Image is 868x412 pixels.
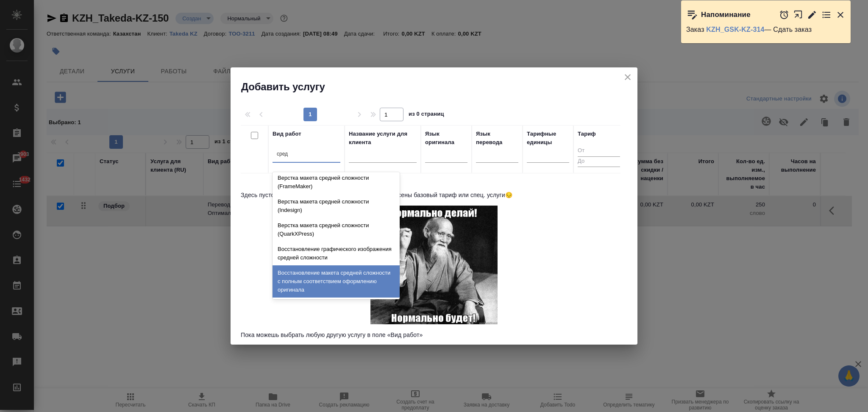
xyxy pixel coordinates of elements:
div: Верстка макета средней сложности (QuarkXPress) [273,218,400,242]
p: Пока можешь выбрать любую другую услугу в поле «Вид работ» [241,328,627,341]
p: Здесь пусто, потому что в договоре клиента еще не внесены базовый тариф или спец. услуги [241,189,627,201]
button: Закрыть [835,10,846,20]
input: До [578,156,620,167]
p: Напоминание [701,11,751,19]
button: Открыть в новой вкладке [793,6,803,24]
div: Тарифные единицы [527,130,569,147]
button: Отложить [779,10,789,20]
button: Редактировать [807,10,817,20]
div: Тариф [578,130,596,138]
a: KZH_GSK-KZ-314 [706,26,764,33]
span: из 0 страниц [409,109,444,121]
p: Заказ — Сдать заказ [686,25,846,34]
div: Язык оригинала [425,130,467,147]
div: Верстка макета средней сложности (Indesign) [273,194,400,218]
div: Название услуги для клиента [349,130,417,147]
div: Вид работ [273,130,301,138]
div: Верстка макета средней сложности (FrameMaker) [273,170,400,194]
div: Восстановление графического изображения средней сложности [273,242,400,265]
input: От [578,146,620,156]
span: Грустное лицо [505,192,512,198]
button: close [621,71,634,84]
button: Перейти в todo [821,10,832,20]
div: Язык перевода [476,130,518,147]
div: Восстановление макета средней сложности с полным соответствием оформлению оригинала [273,265,400,298]
h2: Добавить услугу [241,80,637,94]
img: Монах-мудрец [370,201,498,328]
